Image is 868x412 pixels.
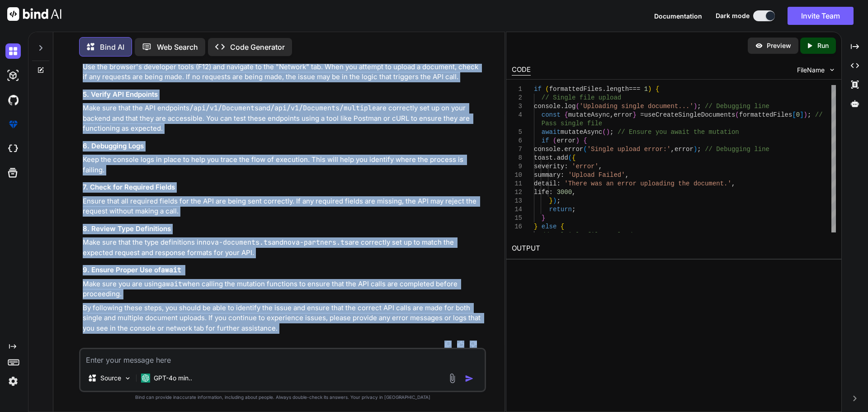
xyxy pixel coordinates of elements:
[541,120,602,127] span: Pass single file
[755,42,763,50] img: preview
[656,85,659,93] span: {
[579,103,693,110] span: 'Uploading single document...'
[557,197,560,204] span: ;
[564,111,568,118] span: {
[541,214,545,222] span: }
[534,223,538,230] span: }
[654,11,702,21] button: Documentation
[7,7,61,21] img: Bind AI
[788,7,854,25] button: Invite Team
[602,85,606,93] span: .
[583,137,587,144] span: {
[5,68,21,83] img: darkAi-studio
[444,341,452,348] img: copy
[705,146,769,153] span: // Debugging line
[549,189,552,196] span: :
[512,205,522,214] div: 14
[534,146,561,153] span: console
[557,180,560,187] span: :
[270,104,376,113] code: /api/v1/Documents/multiple
[618,128,739,136] span: // Ensure you await the mutation
[557,154,568,161] span: add
[83,279,484,299] p: Make sure you are using when calling the mutation functions to ensure that the API calls are comp...
[697,103,701,110] span: ;
[512,180,522,188] div: 11
[560,146,564,153] span: .
[553,154,557,161] span: .
[203,238,272,247] code: nova-documents.ts
[506,238,841,259] h2: OUTPUT
[5,141,21,156] img: cloudideIcon
[512,85,522,94] div: 1
[796,111,799,118] span: 0
[735,111,739,118] span: (
[828,66,836,74] img: chevron down
[5,92,21,108] img: githubDark
[598,163,602,170] span: ,
[564,103,576,110] span: log
[100,42,124,52] p: Bind AI
[797,66,825,75] span: FileName
[124,374,132,382] img: Pick Models
[654,12,702,20] span: Documentation
[162,279,182,289] code: await
[157,42,198,52] p: Web Search
[512,111,522,119] div: 4
[564,163,568,170] span: :
[83,90,484,100] h3: 5. Verify API Endpoints
[568,111,609,118] span: mutateAsync
[83,141,484,152] h3: 6. Debugging Logs
[79,394,486,401] p: Bind can provide inaccurate information, including about people. Always double-check its answers....
[549,197,552,204] span: }
[644,85,647,93] span: 1
[792,111,796,118] span: [
[815,111,822,118] span: //
[587,146,670,153] span: 'Single upload error:'
[629,85,640,93] span: ===
[731,180,735,187] span: ,
[230,42,285,52] p: Code Generator
[100,374,121,383] p: Source
[739,111,792,118] span: formattedFiles
[457,341,464,348] img: like
[541,232,632,239] span: // Multiple files upload
[625,171,628,179] span: ,
[283,238,349,247] code: nova-partners.ts
[512,128,522,137] div: 5
[572,189,576,196] span: ,
[564,146,583,153] span: error
[534,85,542,93] span: if
[541,94,621,101] span: // Single file upload
[576,103,579,110] span: (
[541,111,560,118] span: const
[512,188,522,197] div: 12
[534,103,561,110] span: console
[572,154,576,161] span: {
[576,137,579,144] span: )
[602,128,606,136] span: (
[553,197,557,204] span: )
[541,223,557,230] span: else
[541,128,560,136] span: await
[5,117,21,132] img: premium
[697,146,701,153] span: ;
[632,111,636,118] span: }
[83,155,484,175] p: Keep the console logs in place to help you trace the flow of execution. This will help you identi...
[83,265,484,275] h3: 9. Ensure Proper Use of
[512,145,522,154] div: 7
[613,111,632,118] span: error
[803,111,807,118] span: )
[83,303,484,334] p: By following these steps, you should be able to identify the issue and ensure that the correct AP...
[512,197,522,205] div: 13
[470,341,477,348] img: dislike
[189,104,259,113] code: /api/v1/Documents
[83,224,484,234] h3: 8. Review Type Definitions
[512,154,522,162] div: 8
[465,374,474,383] img: icon
[154,374,192,383] p: GPT-4o min..
[560,171,564,179] span: :
[83,182,484,193] h3: 7. Check for Required Fields
[5,374,21,389] img: settings
[512,65,531,76] div: CODE
[705,103,769,110] span: // Debugging line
